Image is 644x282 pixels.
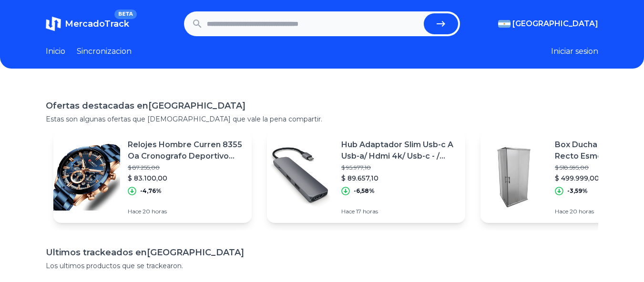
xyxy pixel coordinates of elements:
[46,246,598,259] h1: Ultimos trackeados en [GEOGRAPHIC_DATA]
[77,46,132,57] a: Sincronizacion
[267,144,334,211] img: Featured image
[46,16,129,31] a: MercadoTrackBETA
[551,46,598,57] button: Iniciar sesion
[341,173,458,183] p: $ 89.657,10
[46,261,598,271] p: Los ultimos productos que se trackearon.
[341,164,458,171] p: $ 95.977,10
[46,46,65,57] a: Inicio
[65,19,129,29] span: MercadoTrack
[46,99,598,112] h1: Ofertas destacadas en [GEOGRAPHIC_DATA]
[567,187,588,195] p: -3,59%
[128,139,244,162] p: Relojes Hombre Curren 8355 Oa Cronografo Deportivo Caja Color De La Malla Azul Color Del Bisel Az...
[53,131,252,223] a: Featured imageRelojes Hombre Curren 8355 Oa Cronografo Deportivo Caja Color De La Malla Azul Colo...
[140,187,162,195] p: -4,76%
[512,18,598,30] span: [GEOGRAPHIC_DATA]
[498,18,598,30] button: [GEOGRAPHIC_DATA]
[46,114,598,124] p: Estas son algunas ofertas que [DEMOGRAPHIC_DATA] que vale la pena compartir.
[128,208,244,215] p: Hace 20 horas
[498,20,511,28] img: Argentina
[128,164,244,171] p: $ 87.255,00
[114,10,137,19] span: BETA
[128,173,244,183] p: $ 83.100,00
[53,144,120,211] img: Featured image
[341,208,458,215] p: Hace 17 horas
[46,16,61,31] img: MercadoTrack
[480,144,547,211] img: Featured image
[267,131,465,223] a: Featured imageHub Adaptador Slim Usb-c A Usb-a/ Hdmi 4k/ Usb-c - / Satechi$ 95.977,10$ 89.657,10-...
[354,187,375,195] p: -6,58%
[341,139,458,162] p: Hub Adaptador Slim Usb-c A Usb-a/ Hdmi 4k/ Usb-c - / Satechi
